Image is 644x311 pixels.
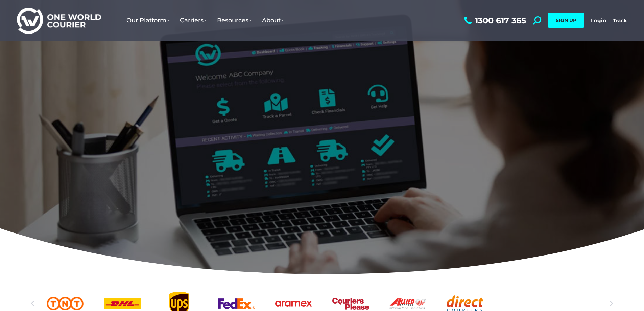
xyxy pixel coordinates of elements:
span: Our Platform [126,17,170,24]
a: Our Platform [121,10,175,31]
a: 1300 617 365 [462,16,526,25]
img: One World Courier [17,7,101,34]
a: Login [591,17,606,24]
span: Carriers [180,17,207,24]
a: Resources [212,10,257,31]
a: About [257,10,289,31]
a: Carriers [175,10,212,31]
a: SIGN UP [548,13,584,28]
span: SIGN UP [556,17,576,23]
span: About [262,17,284,24]
a: Track [613,17,627,24]
span: Resources [217,17,252,24]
